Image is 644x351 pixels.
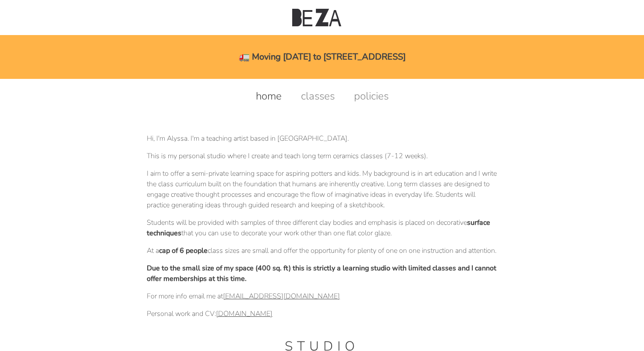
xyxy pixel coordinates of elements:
p: At a class sizes are small and offer the opportunity for plenty of one on one instruction and att... [147,245,497,256]
a: classes [292,89,343,103]
p: I aim to offer a semi-private learning space for aspiring potters and kids. My background is in a... [147,168,497,210]
strong: surface techniques [147,218,490,238]
a: policies [345,89,397,103]
a: [EMAIL_ADDRESS][DOMAIN_NAME] [223,291,340,301]
p: Personal work and CV: [147,308,497,319]
p: Hi, I'm Alyssa. I'm a teaching artist based in [GEOGRAPHIC_DATA]. [147,133,497,144]
strong: cap of 6 people [159,246,208,255]
p: Students will be provided with samples of three different clay bodies and emphasis is placed on d... [147,217,497,238]
img: Beza Studio Logo [292,9,341,26]
p: This is my personal studio where I create and teach long term ceramics classes (7-12 weeks). [147,151,497,161]
strong: Due to the small size of my space (400 sq. ft) this is strictly a learning studio with limited cl... [147,263,496,284]
a: [DOMAIN_NAME] [216,309,272,319]
p: For more info email me at [147,291,497,301]
a: home [247,89,290,103]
